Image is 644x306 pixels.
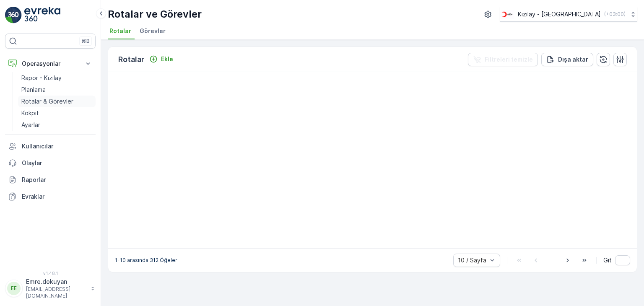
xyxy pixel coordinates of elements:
p: Kokpit [21,109,39,117]
a: Evraklar [5,188,96,205]
p: Kullanıcılar [22,142,92,150]
p: Kızılay - [GEOGRAPHIC_DATA] [518,10,601,18]
img: k%C4%B1z%C4%B1lay_D5CCths_t1JZB0k.png [500,10,514,19]
img: logo [5,7,22,23]
p: Olaylar [22,159,92,167]
p: [EMAIL_ADDRESS][DOMAIN_NAME] [26,286,86,299]
span: Git [603,256,612,265]
button: Filtreleri temizle [468,53,538,66]
span: v 1.48.1 [5,271,96,276]
p: Evraklar [22,192,92,201]
p: Rotalar [118,54,144,65]
p: Ayarlar [21,121,40,129]
p: Ekle [161,55,173,63]
p: Rotalar ve Görevler [108,8,202,21]
p: Rotalar & Görevler [21,97,73,106]
a: Raporlar [5,171,96,188]
a: Olaylar [5,155,96,171]
p: Operasyonlar [22,60,79,68]
p: Rapor - Kızılay [21,74,62,82]
p: 1-10 arasında 312 Öğeler [115,257,177,264]
p: Dışa aktar [558,55,588,64]
a: Kokpit [18,107,96,119]
p: ⌘B [81,38,90,44]
button: EEEmre.dokuyan[EMAIL_ADDRESS][DOMAIN_NAME] [5,277,96,299]
p: Emre.dokuyan [26,277,86,286]
a: Rapor - Kızılay [18,72,96,84]
a: Rotalar & Görevler [18,96,96,107]
div: EE [7,282,21,295]
a: Kullanıcılar [5,138,96,155]
a: Ayarlar [18,119,96,131]
button: Ekle [146,54,177,64]
p: Filtreleri temizle [485,55,533,64]
span: Rotalar [109,27,131,35]
span: Görevler [140,27,166,35]
p: ( +03:00 ) [604,11,626,18]
button: Operasyonlar [5,55,96,72]
button: Dışa aktar [541,53,593,66]
a: Planlama [18,84,96,96]
button: Kızılay - [GEOGRAPHIC_DATA](+03:00) [500,7,637,22]
img: logo_light-DOdMpM7g.png [24,7,60,23]
p: Planlama [21,86,46,94]
p: Raporlar [22,176,92,184]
